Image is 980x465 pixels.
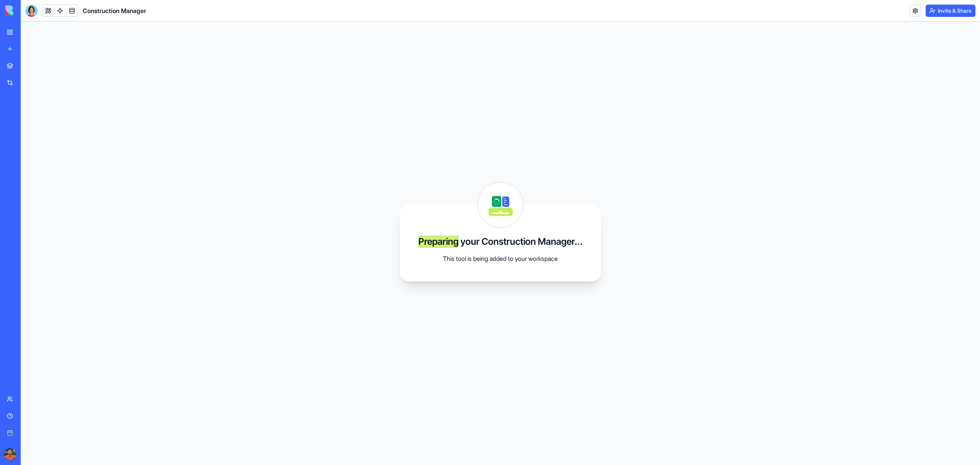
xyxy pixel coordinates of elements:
[424,254,577,263] p: This tool is being added to your workspace
[5,5,53,16] img: logo
[418,236,583,248] h3: Preparing your Construction Manager...
[4,448,16,460] img: ACg8ocK51_MvwR2_dKjAznHbG6eM3HfEABsDEXjuiWhx4Lx9Fk0FvZPB=s96-c
[926,5,975,17] button: Invite & Share
[83,6,146,15] span: Construction Manager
